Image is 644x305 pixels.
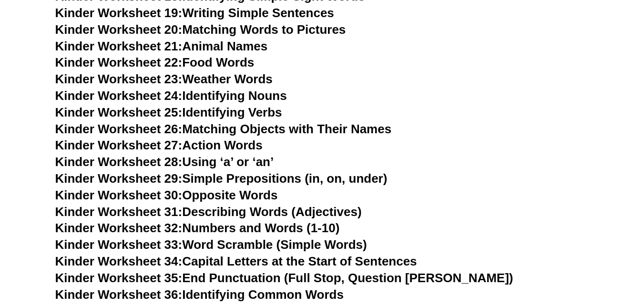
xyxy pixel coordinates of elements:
span: Kinder Worksheet 32: [55,221,183,235]
a: Kinder Worksheet 22:Food Words [55,55,255,69]
a: Kinder Worksheet 25:Identifying Verbs [55,105,282,119]
a: Kinder Worksheet 26:Matching Objects with Their Names [55,122,392,136]
a: Kinder Worksheet 32:Numbers and Words (1-10) [55,221,340,235]
a: Kinder Worksheet 31:Describing Words (Adjectives) [55,205,362,219]
span: Kinder Worksheet 36: [55,287,183,302]
span: Kinder Worksheet 34: [55,254,183,268]
a: Kinder Worksheet 35:End Punctuation (Full Stop, Question [PERSON_NAME]) [55,271,513,285]
a: Kinder Worksheet 21:Animal Names [55,39,268,53]
span: Kinder Worksheet 22: [55,55,183,69]
span: Kinder Worksheet 19: [55,6,183,20]
span: Kinder Worksheet 28: [55,155,183,169]
span: Kinder Worksheet 33: [55,237,183,252]
a: Kinder Worksheet 23:Weather Words [55,72,273,86]
span: Kinder Worksheet 20: [55,22,183,37]
span: Kinder Worksheet 26: [55,122,183,136]
a: Kinder Worksheet 27:Action Words [55,138,263,152]
span: Kinder Worksheet 35: [55,271,183,285]
span: Kinder Worksheet 29: [55,171,183,186]
a: Kinder Worksheet 34:Capital Letters at the Start of Sentences [55,254,417,268]
span: Kinder Worksheet 27: [55,138,183,152]
a: Kinder Worksheet 19:Writing Simple Sentences [55,6,334,20]
a: Kinder Worksheet 20:Matching Words to Pictures [55,22,346,37]
a: Kinder Worksheet 33:Word Scramble (Simple Words) [55,237,367,252]
a: Kinder Worksheet 30:Opposite Words [55,188,278,202]
a: Kinder Worksheet 24:Identifying Nouns [55,89,287,103]
span: Kinder Worksheet 30: [55,188,183,202]
span: Kinder Worksheet 31: [55,205,183,219]
a: Kinder Worksheet 29:Simple Prepositions (in, on, under) [55,171,388,186]
span: Kinder Worksheet 25: [55,105,183,119]
a: Kinder Worksheet 28:Using ‘a’ or ‘an’ [55,155,274,169]
span: Kinder Worksheet 21: [55,39,183,53]
span: Kinder Worksheet 24: [55,89,183,103]
span: Kinder Worksheet 23: [55,72,183,86]
iframe: Chat Widget [485,197,644,305]
a: Kinder Worksheet 36:Identifying Common Words [55,287,344,302]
